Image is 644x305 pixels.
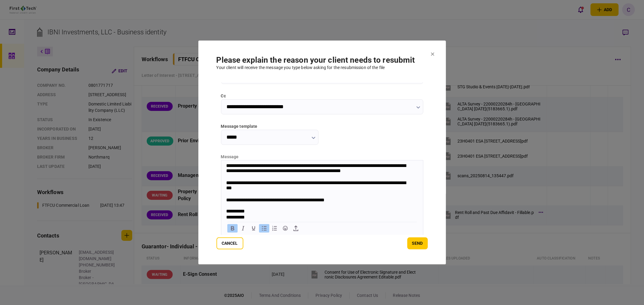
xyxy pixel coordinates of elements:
[221,130,319,145] input: message template
[216,237,243,250] button: Cancel
[221,154,423,160] div: message
[238,224,248,233] button: Italic
[221,124,319,130] label: message template
[248,224,258,233] button: Underline
[221,161,423,221] iframe: Rich Text Area
[227,224,238,233] button: Bold
[216,56,428,65] h1: Please explain the reason your client needs to resubmit
[269,224,280,233] button: Numbered list
[280,224,290,233] button: Emojis
[221,99,423,115] input: cc
[407,237,428,250] button: send
[221,93,423,99] label: cc
[216,65,428,71] div: Your client will receive the message you type below asking for the resubmission of the file
[259,224,269,233] button: Bullet list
